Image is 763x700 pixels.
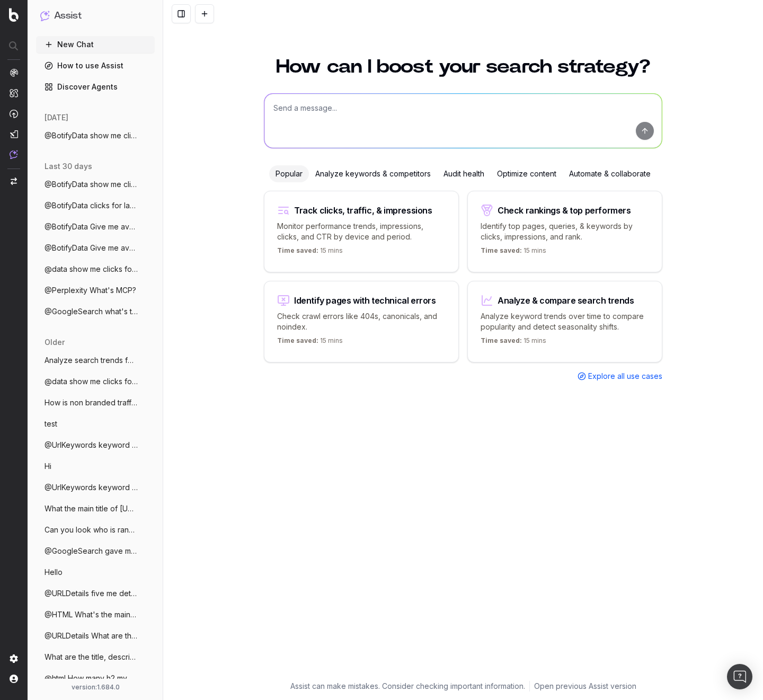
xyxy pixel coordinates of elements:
button: @GoogleSearch gave me result for men clo [36,543,155,560]
div: Check rankings & top performers [498,206,631,215]
button: @URLDetails five me details for my homep [36,585,155,602]
p: Analyze keyword trends over time to compare popularity and detect seasonality shifts. [481,311,649,332]
p: 15 mins [481,336,546,349]
span: Time saved: [277,246,318,254]
span: @URLDetails five me details for my homep [45,588,138,599]
button: @HTML What's the main color in [URL] [36,606,155,623]
span: @UrlKeywords keyword for clothes for htt [45,440,138,450]
span: @BotifyData show me clicks and CTR data [45,179,138,190]
img: Switch project [11,178,17,185]
div: Open Intercom Messenger [727,664,752,689]
span: last 30 days [45,161,92,172]
span: Hi [45,461,51,472]
span: Hello [45,567,63,578]
span: older [45,337,65,348]
button: How is non branded traffic trending YoY [36,394,155,411]
button: @data show me clicks for last 7 days [36,373,155,390]
a: Open previous Assist version [534,681,636,692]
p: Check crawl errors like 404s, canonicals, and noindex. [277,311,446,332]
img: Activation [10,109,18,118]
button: Analyze search trends for: MCP [36,352,155,369]
span: Analyze search trends for: MCP [45,355,138,366]
p: Identify top pages, queries, & keywords by clicks, impressions, and rank. [481,221,649,242]
a: How to use Assist [36,57,155,74]
span: @UrlKeywords keyword for clothes for htt [45,482,138,493]
button: @UrlKeywords keyword for clothes for htt [36,437,155,454]
span: Can you look who is ranking on Google fo [45,525,138,535]
button: @URLDetails What are the title, descript [36,627,155,644]
span: What the main title of [URL] [45,503,138,514]
p: 15 mins [481,246,546,259]
h1: How can I boost your search strategy? [264,57,662,76]
img: Analytics [10,68,18,77]
p: Assist can make mistakes. Consider checking important information. [290,681,525,692]
span: Time saved: [277,336,318,344]
span: @BotifyData clicks for last 7 days [45,200,138,211]
img: Botify logo [9,8,19,22]
button: @BotifyData Give me avg links per pagety [36,240,155,256]
span: @html How many h2 my homepage have? [45,673,138,684]
p: 15 mins [277,246,343,259]
div: Popular [269,165,309,182]
button: @BotifyData show me clicks per url [36,127,155,144]
button: @BotifyData clicks for last 7 days [36,197,155,214]
img: Setting [10,654,18,663]
p: Monitor performance trends, impressions, clicks, and CTR by device and period. [277,221,446,242]
a: Discover Agents [36,78,155,95]
button: @data show me clicks for last 7 days [36,261,155,278]
button: @Perplexity What's MCP? [36,282,155,299]
img: Intelligence [10,88,18,98]
button: @BotifyData Give me avg links per pagety [36,218,155,235]
div: Automate & collaborate [563,165,657,182]
div: Analyze & compare search trends [498,296,634,305]
span: test [45,419,57,429]
button: Can you look who is ranking on Google fo [36,521,155,538]
img: Assist [10,150,18,159]
span: Time saved: [481,246,522,254]
button: @html How many h2 my homepage have? [36,670,155,687]
button: New Chat [36,36,155,53]
button: Hello [36,564,155,581]
span: What are the title, description, canonic [45,652,138,662]
span: How is non branded traffic trending YoY [45,397,138,408]
button: @BotifyData show me clicks and CTR data [36,176,155,193]
div: Audit health [437,165,491,182]
span: @BotifyData show me clicks per url [45,130,138,141]
img: My account [10,675,18,683]
span: @Perplexity What's MCP? [45,285,136,296]
span: Explore all use cases [588,371,662,382]
span: @GoogleSearch gave me result for men clo [45,546,138,556]
button: @UrlKeywords keyword for clothes for htt [36,479,155,496]
img: Studio [10,130,18,138]
p: 15 mins [277,336,343,349]
span: @data show me clicks for last 7 days [45,376,138,387]
span: @URLDetails What are the title, descript [45,631,138,641]
div: Optimize content [491,165,563,182]
span: Time saved: [481,336,522,344]
img: Assist [40,11,50,21]
button: What are the title, description, canonic [36,649,155,666]
button: test [36,415,155,432]
button: Assist [40,8,150,23]
span: @GoogleSearch what's the answer to the l [45,306,138,317]
span: @data show me clicks for last 7 days [45,264,138,274]
div: Analyze keywords & competitors [309,165,437,182]
a: Explore all use cases [578,371,662,382]
button: Hi [36,458,155,475]
button: @GoogleSearch what's the answer to the l [36,303,155,320]
div: Identify pages with technical errors [294,296,436,305]
h1: Assist [54,8,82,23]
span: @BotifyData Give me avg links per pagety [45,243,138,253]
span: @BotifyData Give me avg links per pagety [45,221,138,232]
div: Track clicks, traffic, & impressions [294,206,432,215]
span: @HTML What's the main color in [URL] [45,609,138,620]
div: version: 1.684.0 [40,683,150,692]
button: What the main title of [URL] [36,500,155,517]
span: [DATE] [45,112,68,123]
